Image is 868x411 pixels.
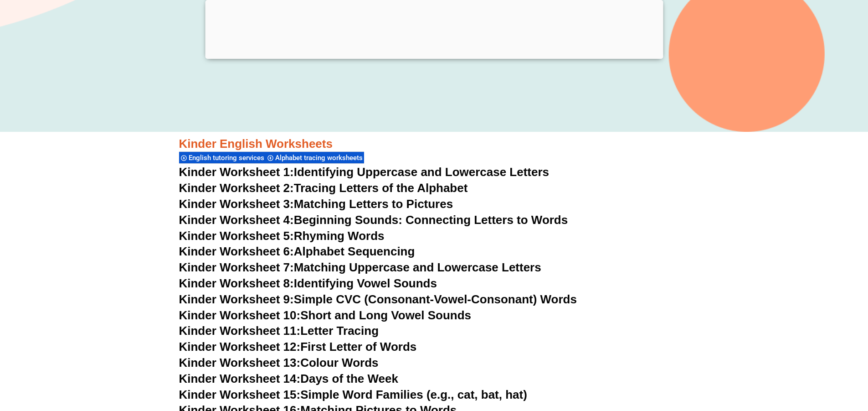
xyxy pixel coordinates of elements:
div: English tutoring services [179,151,266,164]
a: Kinder Worksheet 5:Rhyming Words [179,229,385,243]
h3: Kinder English Worksheets [179,136,689,152]
span: English tutoring services [189,154,267,162]
span: Kinder Worksheet 8: [179,276,294,290]
span: Kinder Worksheet 5: [179,229,294,243]
a: Kinder Worksheet 10:Short and Long Vowel Sounds [179,308,472,322]
span: Kinder Worksheet 9: [179,292,294,306]
span: Kinder Worksheet 4: [179,213,294,227]
a: Kinder Worksheet 7:Matching Uppercase and Lowercase Letters [179,260,541,274]
span: Kinder Worksheet 14: [179,372,301,385]
a: Kinder Worksheet 3:Matching Letters to Pictures [179,197,453,211]
a: Kinder Worksheet 6:Alphabet Sequencing [179,245,415,258]
div: Alphabet tracing worksheets [266,151,364,164]
iframe: Chat Widget [716,308,868,411]
a: Kinder Worksheet 8:Identifying Vowel Sounds [179,276,437,290]
a: Kinder Worksheet 2:Tracing Letters of the Alphabet [179,181,468,195]
a: Kinder Worksheet 1:Identifying Uppercase and Lowercase Letters [179,165,550,179]
span: Kinder Worksheet 11: [179,324,301,338]
a: Kinder Worksheet 13:Colour Words [179,356,379,369]
a: Kinder Worksheet 12:First Letter of Words [179,340,417,354]
span: Kinder Worksheet 2: [179,181,294,195]
span: Kinder Worksheet 13: [179,356,301,369]
span: Kinder Worksheet 6: [179,245,294,258]
span: Kinder Worksheet 15: [179,388,301,401]
a: Kinder Worksheet 4:Beginning Sounds: Connecting Letters to Words [179,213,568,227]
a: Kinder Worksheet 11:Letter Tracing [179,324,379,338]
span: Kinder Worksheet 3: [179,197,294,211]
a: Kinder Worksheet 15:Simple Word Families (e.g., cat, bat, hat) [179,388,527,401]
a: Kinder Worksheet 9:Simple CVC (Consonant-Vowel-Consonant) Words [179,292,577,306]
span: Kinder Worksheet 12: [179,340,301,354]
span: Alphabet tracing worksheets [275,154,365,162]
span: Kinder Worksheet 7: [179,260,294,274]
span: Kinder Worksheet 10: [179,308,301,322]
a: Kinder Worksheet 14:Days of the Week [179,372,398,385]
span: Kinder Worksheet 1: [179,165,294,179]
